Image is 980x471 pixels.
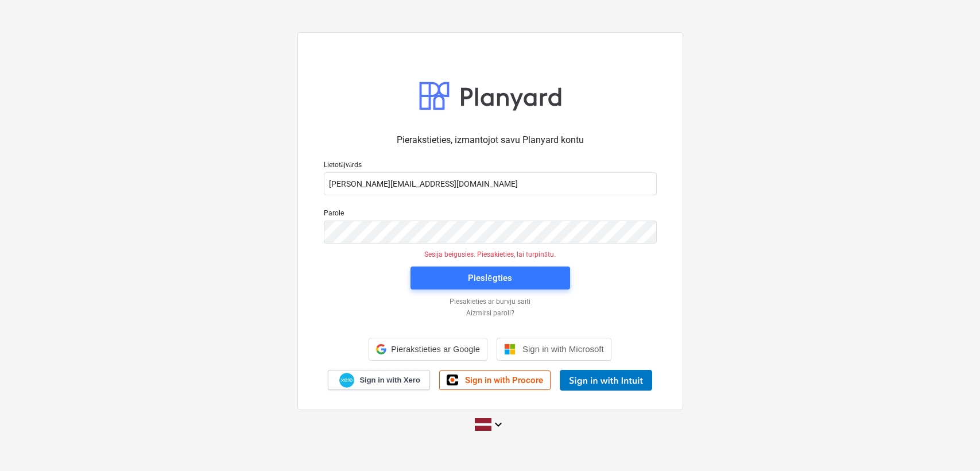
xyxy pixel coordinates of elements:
a: Piesakieties ar burvju saiti [318,298,663,307]
p: Parole [324,209,657,221]
a: Sign in with Procore [439,370,551,390]
img: Microsoft logo [504,343,516,355]
span: Sign in with Microsoft [522,344,604,354]
p: Lietotājvārds [324,161,657,172]
span: Sign in with Xero [359,375,420,385]
button: Pieslēgties [410,267,570,289]
img: Xero logo [339,373,354,388]
input: Lietotājvārds [324,172,657,195]
a: Aizmirsi paroli? [318,309,663,318]
p: Sesija beigusies. Piesakieties, lai turpinātu. [317,250,664,260]
div: Pierakstieties ar Google [369,338,487,361]
span: Sign in with Procore [465,375,543,385]
div: Pieslēgties [468,271,512,285]
iframe: Chat Widget [923,416,980,471]
i: keyboard_arrow_down [491,418,505,431]
p: Pierakstieties, izmantojot savu Planyard kontu [324,133,657,147]
a: Sign in with Xero [328,370,430,390]
span: Pierakstieties ar Google [391,345,480,354]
